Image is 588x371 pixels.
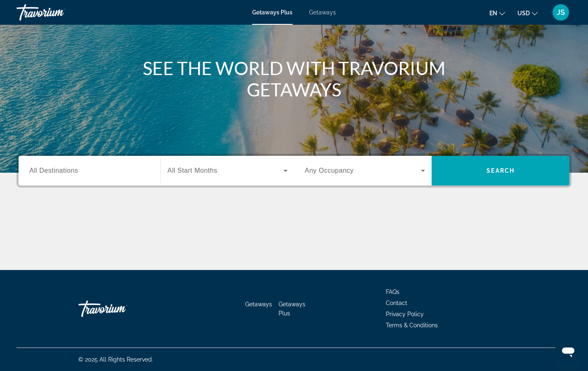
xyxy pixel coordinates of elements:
a: Getaways [245,301,272,308]
a: Privacy Policy [386,311,424,317]
button: Search [432,156,569,185]
button: Change language [489,7,505,19]
span: USD [517,10,530,16]
button: User Menu [550,4,571,21]
span: Any Occupancy [305,167,354,174]
a: FAQs [386,289,399,295]
span: Search [486,167,515,174]
button: Change currency [517,7,538,19]
a: Terms & Conditions [386,322,438,329]
a: Travorium [17,2,99,23]
a: Contact [386,300,407,306]
a: Getaways Plus [252,9,293,16]
span: en [489,10,497,16]
div: Search widget [19,156,569,185]
span: JS [557,8,565,16]
a: Getaways [309,9,336,16]
a: Getaways Plus [279,301,305,317]
iframe: Button to launch messaging window [555,338,581,364]
a: Travorium [78,296,161,321]
span: All Start Months [168,167,217,174]
span: © 2025 All Rights Reserved. [78,356,153,363]
h1: SEE THE WORLD WITH TRAVORIUM GETAWAYS [139,57,449,100]
span: All Destinations [29,167,78,174]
